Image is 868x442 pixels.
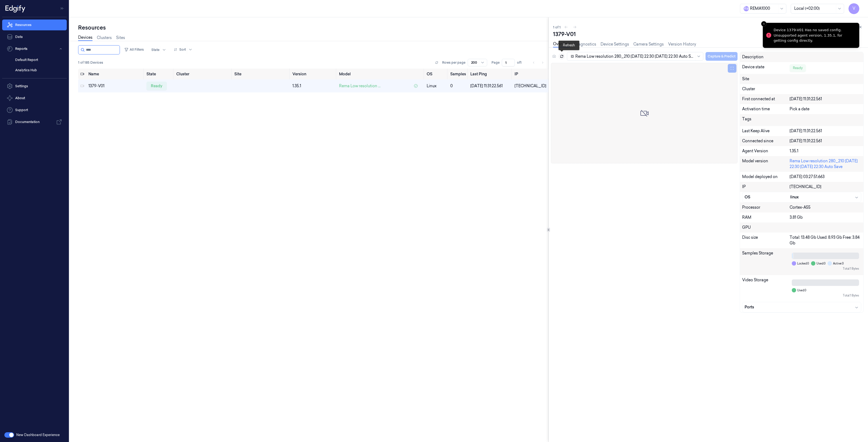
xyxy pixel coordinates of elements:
div: Ready [790,64,806,72]
button: Toggle Navigation [58,4,67,13]
th: OS [425,69,448,79]
div: GPU [742,225,861,230]
span: Page [492,60,500,65]
span: 1 of 185 Devices [78,60,103,65]
th: Model [337,69,425,79]
div: [TECHNICAL_ID] [515,83,546,89]
div: Total: 1 Bytes [792,267,859,271]
div: [DATE] 11:31:22.561 [790,96,861,102]
span: R e [743,6,749,11]
p: Rows per page [442,60,465,65]
div: Device state [742,64,790,72]
div: Video Storage [742,277,790,300]
div: Total: 1 Bytes [792,293,859,298]
a: Resources [2,20,67,30]
th: Version [290,69,337,79]
p: linux [427,83,446,89]
div: RAM [742,215,790,220]
div: Samples Storage [742,250,790,273]
a: Analytics Hub [11,66,67,75]
a: Version History [668,41,696,47]
button: V [848,3,859,14]
div: [DATE] 11:31:22.561 [470,83,510,89]
span: of 1 [517,60,526,65]
a: Support [2,105,67,115]
th: State [144,69,174,79]
span: Rema Low resolution ... [339,83,381,89]
div: OS [745,194,790,200]
span: Used: 0 [816,262,825,266]
div: linux [790,194,859,200]
a: Clusters [97,35,112,41]
a: Settings [2,81,67,92]
a: Default Report [11,55,67,64]
div: Last Keep Alive [742,128,790,134]
th: IP [512,69,548,79]
div: Disc size [742,235,790,246]
a: Data [2,31,67,42]
div: 0 [450,83,466,89]
button: Reports [2,43,67,54]
span: Used: 0 [797,288,806,292]
div: Processor [742,205,790,210]
span: Locked: 0 [797,262,809,266]
div: Model deployed on [742,174,790,180]
div: Rema Low resolution 280_210 [DATE] 22:30 [DATE] 22:30 Auto Save [790,158,861,170]
div: Tags [742,116,790,124]
div: 1379-V01 [88,83,142,89]
nav: pagination [530,59,546,66]
div: Cluster [742,86,861,92]
button: Close toast [761,21,767,27]
div: Device 1379-V01 Has no saved config. Unsupported agent version, 1.35.1, for getting config directly. [774,27,855,43]
div: 1379-V01 [553,30,864,38]
div: 1.35.1 [790,148,861,154]
button: Ports [742,302,861,312]
div: Resources [78,24,548,31]
span: Pick a date [790,107,809,111]
div: Description [742,54,790,60]
a: Devices [78,35,92,41]
div: [DATE] 11:31:22.561 [790,128,861,134]
div: Agent Version [742,148,790,154]
div: ready [146,82,167,90]
span: 1 of 1 [553,25,561,30]
a: Sites [116,35,125,41]
div: First connected at [742,96,790,102]
div: IP [742,184,790,190]
div: Total: 13.48 Gb Used: 8.93 Gb Free: 3.84 Gb [790,235,861,246]
div: Cortex-A55 [790,205,861,210]
div: [DATE] 03:27:51.663 [790,174,861,180]
a: Diagnostics [574,41,596,47]
span: Active: 0 [833,262,844,266]
div: Site [742,76,861,82]
th: Site [232,69,290,79]
div: 3.81 Gb [790,215,861,220]
div: 1.35.1 [292,83,335,89]
button: OSlinux [742,192,861,202]
th: Name [86,69,144,79]
button: About [2,93,67,104]
th: Samples [448,69,468,79]
div: [DATE] 11:31:22.561 [790,138,861,144]
div: [TECHNICAL_ID] [790,184,861,190]
div: Model version [742,158,790,170]
th: Last Ping [468,69,512,79]
a: Device Settings [601,41,629,47]
th: Cluster [174,69,232,79]
button: All Filters [122,45,146,54]
div: Ports [745,304,859,310]
a: Camera Settings [633,41,664,47]
div: Connected since [742,138,790,144]
a: Documentation [2,117,67,127]
a: Overview [553,41,570,47]
div: Activation time [742,106,790,112]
